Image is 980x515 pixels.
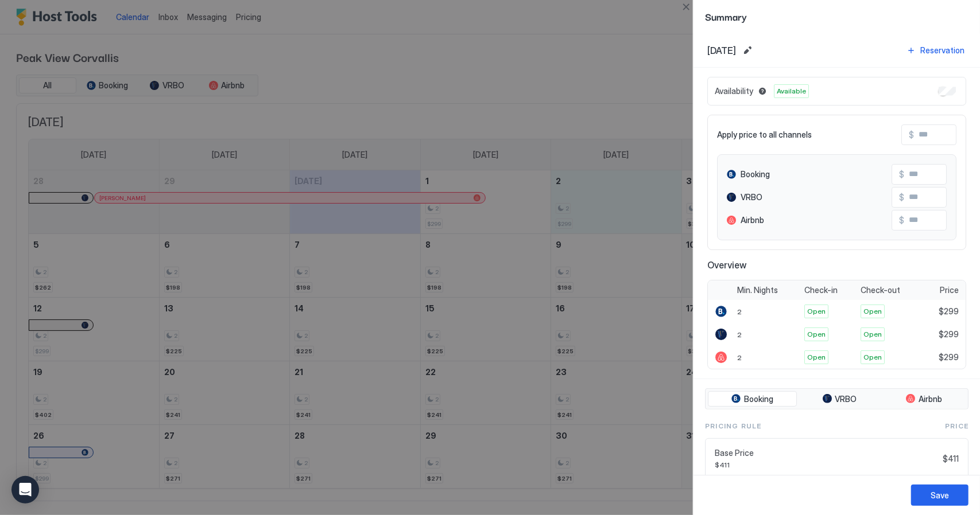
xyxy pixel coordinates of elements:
[863,352,882,362] span: Open
[899,169,904,180] span: $
[737,285,778,295] span: Min. Nights
[11,476,39,504] div: Open Intercom Messenger
[899,192,904,202] span: $
[863,306,882,317] span: Open
[705,421,761,431] span: Pricing Rule
[799,391,881,407] button: VRBO
[919,394,942,404] span: Airbnb
[804,285,838,295] span: Check-in
[707,259,966,271] span: Overview
[737,353,742,362] span: 2
[939,329,959,340] span: $299
[943,454,959,464] span: $411
[905,42,966,58] button: Reservation
[882,391,966,407] button: Airbnb
[737,307,742,316] span: 2
[909,130,914,140] span: $
[741,44,754,57] button: Edit date range
[945,421,969,431] span: Price
[807,352,826,362] span: Open
[705,9,969,24] span: Summary
[899,215,904,225] span: $
[863,329,882,340] span: Open
[835,394,857,404] span: VRBO
[920,44,964,56] div: Reservation
[717,130,812,140] span: Apply price to all channels
[737,330,742,339] span: 2
[940,285,959,295] span: Price
[931,489,949,501] div: Save
[715,461,938,469] span: $411
[715,86,753,96] span: Availability
[741,215,764,225] span: Airbnb
[707,45,736,56] span: [DATE]
[807,306,826,317] span: Open
[705,388,969,410] div: tab-group
[939,352,959,362] span: $299
[756,84,769,98] button: Blocked dates override all pricing rules and remain unavailable until manually unblocked
[861,285,900,295] span: Check-out
[715,448,938,458] span: Base Price
[741,192,762,202] span: VRBO
[911,485,969,506] button: Save
[807,329,826,340] span: Open
[741,169,770,180] span: Booking
[777,86,806,96] span: Available
[708,391,797,407] button: Booking
[939,306,959,317] span: $299
[744,394,773,404] span: Booking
